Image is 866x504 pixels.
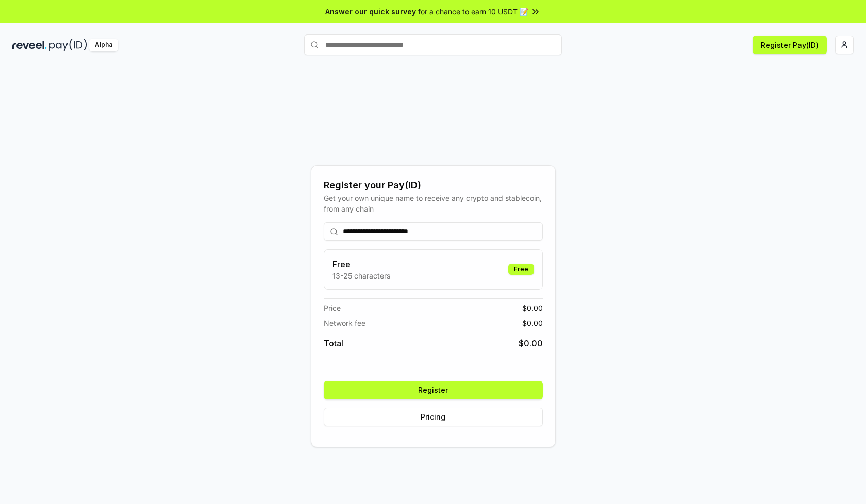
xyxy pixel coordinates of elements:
button: Pricing [324,408,543,426]
span: Total [324,337,343,350]
span: Network fee [324,318,365,328]
h3: Free [332,258,390,270]
span: for a chance to earn 10 USDT 📝 [418,6,528,17]
span: $ 0.00 [522,318,543,328]
div: Get your own unique name to receive any crypto and stablecoin, from any chain [324,193,543,214]
img: pay_id [49,39,87,51]
button: Register Pay(ID) [753,36,827,54]
span: Price [324,303,341,314]
div: Alpha [89,39,118,51]
button: Register [324,381,543,399]
span: $ 0.00 [519,337,543,350]
span: $ 0.00 [522,303,543,314]
img: reveel_dark [12,39,47,51]
div: Register your Pay(ID) [324,178,543,193]
div: Free [508,264,534,275]
span: Answer our quick survey [325,6,416,17]
p: 13-25 characters [332,270,390,281]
